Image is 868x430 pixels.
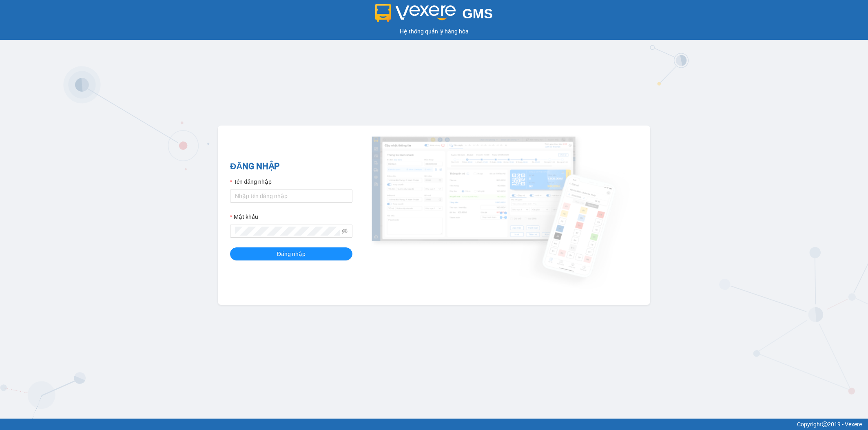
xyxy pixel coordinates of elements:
div: Hệ thống quản lý hàng hóa [2,27,866,36]
label: Mật khẩu [230,212,258,221]
a: GMS [375,12,493,19]
button: Đăng nhập [230,247,352,260]
span: Đăng nhập [277,249,306,258]
span: copyright [822,421,828,427]
span: eye-invisible [342,228,348,234]
img: logo 2 [375,4,456,22]
span: GMS [462,6,493,21]
h2: ĐĂNG NHẬP [230,160,352,173]
label: Tên đăng nhập [230,177,272,186]
input: Mật khẩu [235,227,340,236]
input: Tên đăng nhập [230,190,352,203]
div: Copyright 2019 - Vexere [6,420,862,429]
